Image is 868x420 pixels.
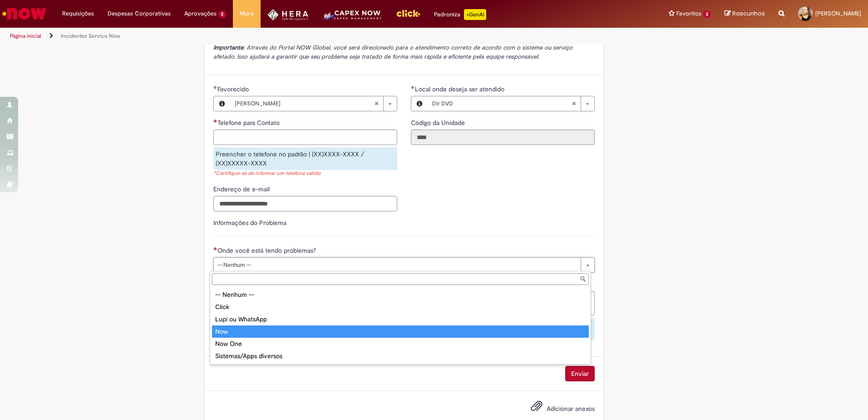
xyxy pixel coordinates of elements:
[212,325,589,338] div: Now
[212,313,589,325] div: Lupi ou WhatsApp
[212,338,589,350] div: Now One
[210,287,591,364] ul: Onde você está tendo problemas?
[212,289,589,301] div: -- Nenhum --
[212,350,589,362] div: Sistemas/Apps diversos
[212,301,589,313] div: Click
